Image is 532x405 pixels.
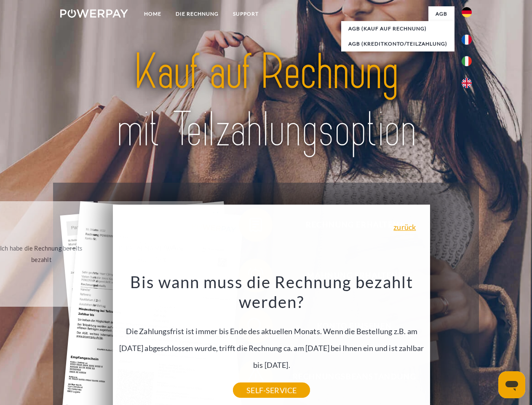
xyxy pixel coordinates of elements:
[80,40,452,162] img: title-powerpay_de.svg
[462,78,472,88] img: en
[462,35,472,45] img: fr
[428,6,454,22] a: agb
[118,272,425,312] h3: Bis wann muss die Rechnung bezahlt werden?
[226,6,266,22] a: SUPPORT
[462,56,472,66] img: it
[233,383,310,398] a: SELF-SERVICE
[498,371,525,398] iframe: Schaltfläche zum Öffnen des Messaging-Fensters
[137,6,168,22] a: Home
[393,223,416,231] a: zurück
[168,6,226,22] a: DIE RECHNUNG
[341,21,454,36] a: AGB (Kauf auf Rechnung)
[341,36,454,51] a: AGB (Kreditkonto/Teilzahlung)
[462,7,472,17] img: de
[60,9,128,18] img: logo-powerpay-white.svg
[118,272,425,390] div: Die Zahlungsfrist ist immer bis Ende des aktuellen Monats. Wenn die Bestellung z.B. am [DATE] abg...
